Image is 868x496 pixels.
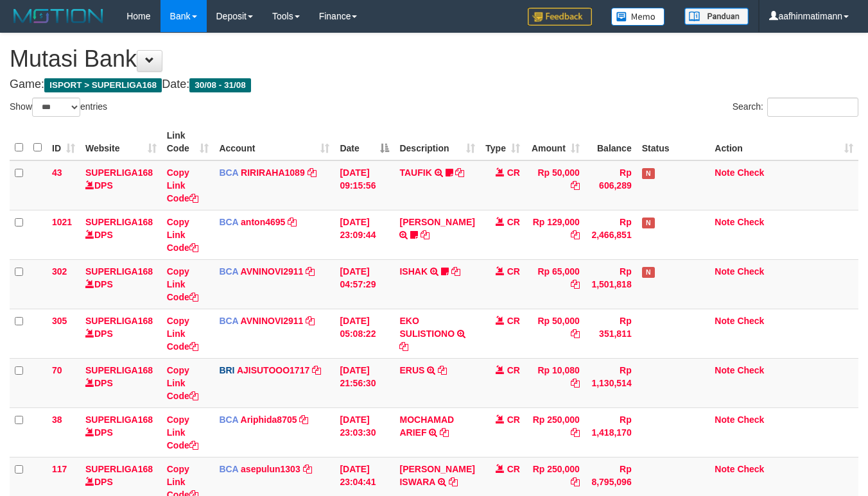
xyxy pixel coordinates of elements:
[334,124,394,160] th: Date: activate to sort column descending
[642,218,655,228] span: Has Note
[571,230,580,240] a: Copy Rp 129,000 to clipboard
[162,124,214,160] th: Link Code: activate to sort column ascending
[306,316,315,326] a: Copy AVNINOVI2911 to clipboard
[214,124,334,160] th: Account: activate to sort column ascending
[334,210,394,259] td: [DATE] 23:09:44
[80,407,162,457] td: DPS
[767,98,858,117] input: Search:
[737,365,764,375] a: Check
[399,464,474,487] a: [PERSON_NAME] ISWARA
[52,167,62,178] span: 43
[167,266,198,302] a: Copy Link Code
[85,365,153,375] a: SUPERLIGA168
[737,167,764,178] a: Check
[525,210,585,259] td: Rp 129,000
[642,168,655,179] span: Has Note
[399,341,408,352] a: Copy EKO SULISTIONO to clipboard
[684,8,749,25] img: panduan.png
[80,259,162,309] td: DPS
[85,217,153,227] a: SUPERLIGA168
[399,316,455,339] a: EKO SULISTIONO
[525,160,585,210] td: Rp 50,000
[32,98,80,117] select: Showentries
[85,266,153,277] a: SUPERLIGA168
[219,415,238,425] span: BCA
[80,358,162,407] td: DPS
[571,279,580,289] a: Copy Rp 65,000 to clipboard
[334,407,394,457] td: [DATE] 23:03:30
[80,210,162,259] td: DPS
[585,160,637,210] td: Rp 606,289
[507,167,520,178] span: CR
[85,464,153,474] a: SUPERLIGA168
[455,167,464,178] a: Copy TAUFIK to clipboard
[241,464,300,474] a: asepulun1303
[571,180,580,191] a: Copy Rp 50,000 to clipboard
[80,160,162,210] td: DPS
[52,464,67,474] span: 117
[334,160,394,210] td: [DATE] 09:15:56
[80,124,162,160] th: Website: activate to sort column ascending
[241,266,304,277] a: AVNINOVI2911
[507,266,520,277] span: CR
[85,415,153,425] a: SUPERLIGA168
[85,316,153,326] a: SUPERLIGA168
[642,267,655,278] span: Has Note
[507,365,520,375] span: CR
[219,217,238,227] span: BCA
[528,8,592,26] img: Feedback.jpg
[451,266,460,277] a: Copy ISHAK to clipboard
[306,266,315,277] a: Copy AVNINOVI2911 to clipboard
[80,309,162,358] td: DPS
[312,365,321,375] a: Copy AJISUTOOO1717 to clipboard
[44,78,162,92] span: ISPORT > SUPERLIGA168
[525,124,585,160] th: Amount: activate to sort column ascending
[241,167,305,178] a: RIRIRAHA1089
[440,427,449,438] a: Copy MOCHAMAD ARIEF to clipboard
[709,124,858,160] th: Action: activate to sort column ascending
[733,98,858,117] label: Search:
[507,464,520,474] span: CR
[480,124,525,160] th: Type: activate to sort column ascending
[737,266,764,277] a: Check
[47,124,80,160] th: ID: activate to sort column ascending
[507,415,520,425] span: CR
[52,365,62,375] span: 70
[52,316,67,326] span: 305
[52,266,67,277] span: 302
[525,259,585,309] td: Rp 65,000
[85,167,153,178] a: SUPERLIGA168
[399,415,454,438] a: MOCHAMAD ARIEF
[219,266,238,277] span: BCA
[715,266,734,277] a: Note
[299,415,308,425] a: Copy Ariphida8705 to clipboard
[449,477,458,487] a: Copy DIONYSIUS ISWARA to clipboard
[10,98,107,117] label: Show entries
[507,316,520,326] span: CR
[737,316,764,326] a: Check
[52,415,62,425] span: 38
[288,217,297,227] a: Copy anton4695 to clipboard
[219,167,238,178] span: BCA
[399,217,474,227] a: [PERSON_NAME]
[737,464,764,474] a: Check
[10,6,107,26] img: MOTION_logo.png
[525,358,585,407] td: Rp 10,080
[334,259,394,309] td: [DATE] 04:57:29
[585,358,637,407] td: Rp 1,130,514
[167,167,198,203] a: Copy Link Code
[237,365,309,375] a: AJISUTOOO1717
[438,365,447,375] a: Copy ERUS to clipboard
[737,217,764,227] a: Check
[421,230,430,240] a: Copy SRI BASUKI to clipboard
[585,407,637,457] td: Rp 1,418,170
[585,210,637,259] td: Rp 2,466,851
[715,316,734,326] a: Note
[611,8,665,26] img: Button%20Memo.svg
[737,415,764,425] a: Check
[715,365,734,375] a: Note
[52,217,72,227] span: 1021
[571,477,580,487] a: Copy Rp 250,000 to clipboard
[219,464,238,474] span: BCA
[189,78,251,92] span: 30/08 - 31/08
